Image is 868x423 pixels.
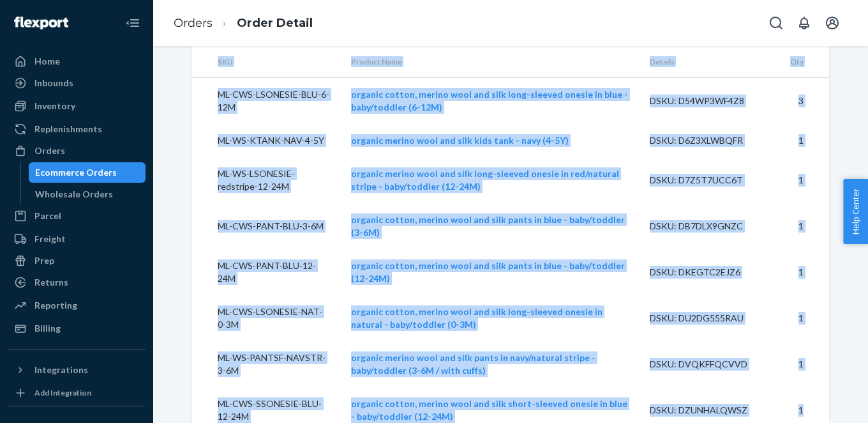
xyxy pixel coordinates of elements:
div: Billing [34,322,61,335]
button: Integrations [8,360,146,380]
a: Parcel [8,206,146,226]
a: Prep [8,250,146,271]
a: Orders [8,141,146,161]
div: DSKU: DVQKFFQCVVD [650,358,770,371]
div: Freight [34,233,66,245]
img: Flexport logo [14,17,68,29]
a: organic cotton, merino wool and silk long-sleeved onesie in blue - baby/toddler (6-12M) [351,89,628,112]
a: Orders [174,16,213,30]
th: Details [640,46,780,78]
div: Prep [34,254,54,267]
button: Open notifications [791,10,817,36]
td: 1 [780,203,829,249]
a: Replenishments [8,119,146,139]
td: ML-WS-KTANK-NAV-4-5Y [192,124,341,157]
a: organic cotton, merino wool and silk short-sleeved onesie in blue - baby/toddler (12-24M) [351,398,627,422]
button: Close Navigation [120,10,146,36]
a: organic cotton, merino wool and silk pants in blue - baby/toddler (12-24M) [351,260,625,284]
th: SKU [192,46,341,78]
div: DSKU: DU2DG555RAU [650,312,770,325]
a: Returns [8,272,146,293]
a: organic merino wool and silk pants in navy/natural stripe - baby/toddler (3-6M / with cuffs) [351,352,595,376]
div: Orders [34,144,65,157]
a: organic cotton, merino wool and silk long-sleeved onesie in natural - baby/toddler (0-3M) [351,306,602,330]
td: ML-WS-PANTSF-NAVSTR-3-6M [192,341,341,387]
div: Wholesale Orders [35,188,113,201]
button: Help Center [843,179,868,244]
td: ML-CWS-PANT-BLU-3-6M [192,203,341,249]
a: organic merino wool and silk kids tank - navy (4-5Y) [351,135,569,146]
th: Product Name [341,46,640,78]
div: DSKU: D7Z5T7UCC6T [650,174,770,187]
div: Returns [34,276,68,289]
div: DSKU: DKEGTC2EJZ6 [650,266,770,279]
td: 1 [780,249,829,295]
div: Inventory [34,100,75,112]
td: 3 [780,77,829,124]
td: ML-CWS-LSONESIE-NAT-0-3M [192,295,341,341]
div: Replenishments [34,123,102,135]
a: organic merino wool and silk long-sleeved onesie in red/natural stripe - baby/toddler (12-24M) [351,168,619,192]
a: Home [8,51,146,72]
div: DSKU: DZUNHALQWSZ [650,404,770,417]
a: organic cotton, merino wool and silk pants in blue - baby/toddler (3-6M) [351,214,625,238]
td: ML-CWS-PANT-BLU-12-24M [192,249,341,295]
div: Home [34,55,60,68]
a: Order Detail [237,16,313,30]
a: Add Integration [8,385,146,401]
button: Open Search Box [763,10,789,36]
td: 1 [780,341,829,387]
a: Ecommerce Orders [29,162,146,183]
td: 1 [780,124,829,157]
th: Qty [780,46,829,78]
button: Open account menu [819,10,845,36]
a: Reporting [8,295,146,316]
td: ML-CWS-LSONESIE-BLU-6-12M [192,77,341,124]
div: DSKU: DB7DLX9GNZC [650,220,770,233]
td: 1 [780,295,829,341]
a: Billing [8,318,146,339]
a: Inbounds [8,73,146,93]
ol: breadcrumbs [163,4,323,42]
a: Freight [8,229,146,249]
a: Inventory [8,96,146,116]
div: Parcel [34,210,61,222]
div: Add Integration [34,387,91,398]
div: Reporting [34,299,77,312]
div: DSKU: D6Z3XLWBQFR [650,134,770,147]
div: DSKU: D54WP3WF4Z8 [650,95,770,107]
div: Ecommerce Orders [35,166,117,179]
td: ML-WS-LSONESIE-redstripe-12-24M [192,157,341,203]
td: 1 [780,157,829,203]
div: Inbounds [34,77,73,89]
div: Integrations [34,364,88,376]
a: Wholesale Orders [29,184,146,204]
